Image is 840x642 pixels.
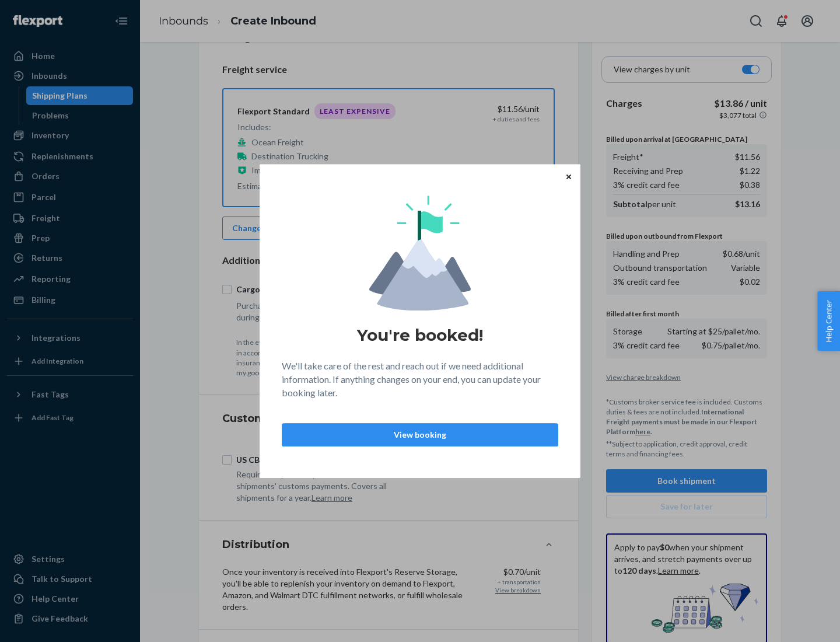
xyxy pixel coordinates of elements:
h1: You're booked! [357,325,483,346]
p: View booking [292,429,548,441]
button: View booking [282,423,558,446]
button: Close [563,170,575,183]
p: We'll take care of the rest and reach out if we need additional information. If anything changes ... [282,360,558,400]
img: svg+xml,%3Csvg%20viewBox%3D%220%200%20174%20197%22%20fill%3D%22none%22%20xmlns%3D%22http%3A%2F%2F... [369,196,471,310]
